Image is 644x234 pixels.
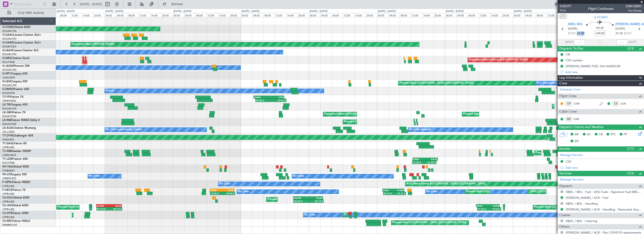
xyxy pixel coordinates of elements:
a: T7-EMIHawker 900XP [2,150,31,153]
a: T7-EAGLFalcon 8X [2,142,27,145]
a: G-SPCYLegacy 650 [2,72,27,75]
div: CP [565,101,573,106]
div: Unplanned Maint Oxford ([GEOGRAPHIC_DATA]) [469,56,528,63]
span: (3/3) [627,46,634,51]
a: F-GPNJFalcon 900EX [2,181,30,184]
span: G-LEAX [2,49,12,52]
div: KIAD [383,189,393,192]
div: 12:00 [71,13,82,17]
div: [PERSON_NAME] FUEL VIA HANDLER [566,64,620,68]
a: G-LEGCLegacy 600 [2,80,27,83]
span: G-ENRG [2,88,13,91]
div: 12:00 [411,13,422,17]
a: EGGW/LTN [2,107,16,110]
div: LFMN [210,189,222,192]
div: 16:00 [150,13,161,17]
a: CS-JHHGlobal 6000 [2,204,28,207]
div: Planned Maint [GEOGRAPHIC_DATA] ([GEOGRAPHIC_DATA]) [392,219,466,226]
span: LX-GBH [2,111,13,114]
div: 11:22 Z [478,207,489,210]
div: Planned Maint [GEOGRAPHIC_DATA] ([GEOGRAPHIC_DATA]) [534,204,608,211]
a: EGLF/FAB [2,161,15,165]
div: 04:00 [525,13,536,17]
div: Planned Maint Sofia [344,211,368,218]
span: Dispatch [559,183,572,189]
div: No Crew Luxembourg (Findel) [106,126,142,133]
span: [DATE] - [DATE] [80,2,102,6]
span: Cabin Crew [559,109,577,114]
div: 16:00 [82,13,93,17]
div: No Crew [304,211,315,218]
div: A/C Unavailable [GEOGRAPHIC_DATA] ([GEOGRAPHIC_DATA]) [537,80,613,87]
div: 12:00 [275,13,286,17]
div: 12:00 [479,13,490,17]
div: 08:00 [127,13,139,17]
span: (3/3) [627,171,634,176]
span: LNX12MO [626,4,642,9]
a: LFMD/CEQ [2,177,16,180]
div: 04:00 [388,13,400,17]
a: CS-DTRFalcon 2000 [2,212,28,215]
div: 08:00 [468,13,479,17]
div: Unplanned Maint [PERSON_NAME] [72,41,114,48]
div: 00:00 [445,13,456,17]
div: CB [566,52,570,56]
a: T7-FFIFalcon 7X [2,96,23,98]
div: Planned Maint Nice ([GEOGRAPHIC_DATA]) [463,111,516,118]
span: 21:25 [615,31,623,36]
div: Planned Maint [GEOGRAPHIC_DATA] ([GEOGRAPHIC_DATA]) [399,80,473,87]
div: 18:35 Z [294,200,309,203]
div: VHHH [254,96,269,99]
a: [PERSON_NAME] / ACK - Fuel [566,196,608,200]
div: 16:00 [286,13,298,17]
div: [DATE] - [DATE] [310,9,328,13]
a: EGNR/CEG [2,45,16,48]
div: 08:00 [59,13,71,17]
div: 16:00 [491,13,502,17]
div: 21:00 Z [424,161,436,164]
div: 00:00 [105,13,116,17]
div: Planned Maint [GEOGRAPHIC_DATA] ([GEOGRAPHIC_DATA]) [268,196,341,203]
a: KBDL / BDL - Catering [566,219,597,223]
span: CR [599,132,603,137]
span: AC [587,132,591,137]
a: G-GAALCessna Citation XLS+ [2,34,41,36]
span: G-FOMO [2,26,14,29]
div: [DATE] - [DATE] [57,9,75,13]
span: G-SIRS [2,57,11,60]
div: No Crew [293,173,304,180]
div: TBPB [413,158,425,161]
div: 12:00 [547,13,558,17]
span: G-JAGA [2,65,13,67]
a: G-FOMOGlobal 6000 [2,26,30,29]
div: Planned Maint [GEOGRAPHIC_DATA] ([GEOGRAPHIC_DATA]) [553,103,627,110]
span: ALDT [629,40,636,45]
a: LFPB/LBG [2,200,15,203]
a: SAR [574,117,584,121]
div: No Crew [89,173,100,180]
span: 9H-LPZ [2,173,12,176]
div: Planned Maint [GEOGRAPHIC_DATA] ([GEOGRAPHIC_DATA]) [466,188,540,195]
span: Charter [559,213,571,218]
a: LELL/QSA [2,130,15,134]
div: [DATE] - [DATE] [241,9,260,13]
div: KIAD [222,189,234,192]
a: LX-AOACitation Mustang [2,127,36,129]
span: [DATE] [615,27,625,31]
span: Only With Activity [12,11,50,15]
div: 21:10 Z [97,207,109,210]
span: LX-INB [2,119,11,122]
span: Flight Crew [559,94,577,99]
div: 04:00 [184,13,195,17]
div: 08:00 [264,13,275,17]
a: EDLW/DTM [2,122,16,126]
a: Manage Services [560,177,583,182]
span: LX-TRO [2,103,12,106]
div: [DATE] - [DATE] [446,9,464,13]
div: 22:04 Z [222,192,235,195]
span: Dispatch Checks and Weather [559,125,604,130]
div: EGTK [425,158,437,161]
a: LFMN/NCE [2,153,16,157]
div: Flight Confirmed [588,6,613,11]
div: 02:12 Z [383,192,395,195]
